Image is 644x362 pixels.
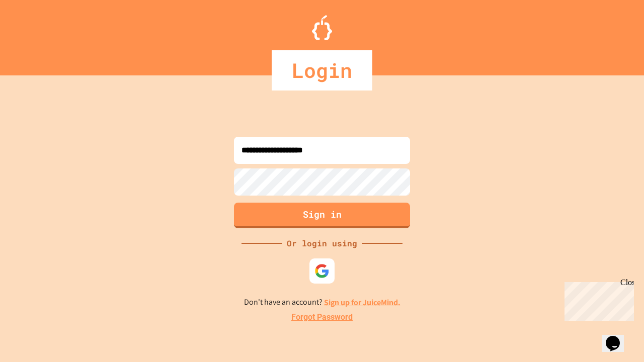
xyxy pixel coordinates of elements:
img: google-icon.svg [314,263,330,279]
a: Forgot Password [291,311,353,323]
div: Chat with us now!Close [4,4,69,64]
img: Logo.svg [312,15,332,40]
iframe: chat widget [560,278,634,321]
div: Login [272,50,372,90]
p: Don't have an account? [244,296,400,309]
a: Sign up for JuiceMind. [324,297,400,308]
iframe: chat widget [602,322,634,352]
button: Sign in [234,203,410,228]
div: Or login using [282,237,362,249]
